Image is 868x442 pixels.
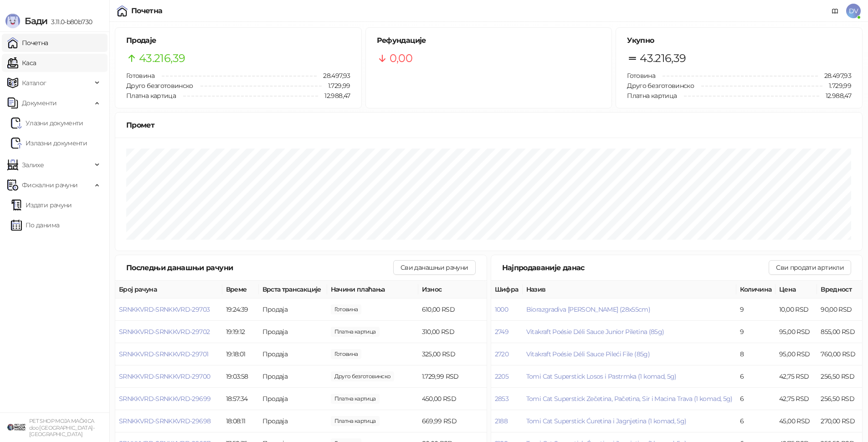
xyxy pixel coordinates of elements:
[817,365,862,388] td: 256,50 RSD
[776,298,817,321] td: 10,00 RSD
[322,81,350,91] span: 1.729,99
[817,321,862,343] td: 855,00 RSD
[7,54,36,72] a: Каса
[817,343,862,365] td: 760,00 RSD
[22,176,77,194] span: Фискални рачуни
[119,417,211,425] button: SRNKKVRD-SRNKKVRD-29698
[29,418,94,437] small: PET SHOP MOJA MAČKICA doo [GEOGRAPHIC_DATA]-[GEOGRAPHIC_DATA]
[736,410,776,432] td: 6
[393,260,475,275] button: Сви данашњи рачуни
[390,50,412,67] span: 0,00
[736,343,776,365] td: 8
[495,328,508,336] button: 2749
[119,305,210,314] button: SRNKKVRD-SRNKKVRD-29703
[817,298,862,321] td: 90,00 RSD
[119,395,211,403] button: SRNKKVRD-SRNKKVRD-29699
[776,321,817,343] td: 95,00 RSD
[523,281,736,298] th: Назив
[377,35,601,46] h5: Рефундације
[331,349,362,359] span: 1.025,00
[119,328,210,336] button: SRNKKVRD-SRNKKVRD-29702
[331,371,395,381] span: 1.729,99
[526,350,650,358] button: Vitakraft Poésie Déli Sauce Pileći File (85g)
[418,410,487,432] td: 669,99 RSD
[736,388,776,410] td: 6
[846,4,861,18] span: DV
[776,281,817,298] th: Цена
[259,388,327,410] td: Продаја
[119,372,210,380] button: SRNKKVRD-SRNKKVRD-29700
[822,81,851,91] span: 1.729,99
[126,35,350,46] h5: Продаје
[418,298,487,321] td: 610,00 RSD
[11,216,59,234] a: По данима
[7,34,48,52] a: Почетна
[818,71,851,81] span: 28.497,93
[126,262,393,273] div: Последњи данашњи рачуни
[495,305,508,314] button: 1000
[331,327,380,337] span: 310,00
[126,119,851,131] div: Промет
[47,18,92,26] span: 3.11.0-b80b730
[769,260,851,275] button: Сви продати артикли
[526,395,733,403] button: Tomi Cat Superstick Zečetina, Pačetina, Sir i Macina Trava (1 komad, 5g)
[131,7,163,15] div: Почетна
[22,74,46,92] span: Каталог
[495,372,508,380] button: 2205
[776,343,817,365] td: 95,00 RSD
[526,417,687,425] button: Tomi Cat Superstick Ćuretina i Jagnjetina (1 komad, 5g)
[119,350,208,358] span: SRNKKVRD-SRNKKVRD-29701
[317,71,350,81] span: 28.497,93
[491,281,523,298] th: Шифра
[259,343,327,365] td: Продаја
[817,388,862,410] td: 256,50 RSD
[736,321,776,343] td: 9
[222,321,259,343] td: 19:19:12
[331,304,362,314] span: 1.020,00
[526,328,664,336] button: Vitakraft Poésie Déli Sauce Junior Piletina (85g)
[11,196,72,214] a: Издати рачуни
[259,321,327,343] td: Продаја
[495,417,508,425] button: 2188
[222,298,259,321] td: 19:24:39
[7,418,26,437] img: 64x64-companyLogo-9f44b8df-f022-41eb-b7d6-300ad218de09.png
[11,114,83,132] a: Ulazni dokumentiУлазни документи
[736,365,776,388] td: 6
[828,4,842,18] a: Документација
[259,298,327,321] td: Продаја
[776,388,817,410] td: 42,75 RSD
[331,394,380,404] span: 450,00
[222,410,259,432] td: 18:08:11
[418,343,487,365] td: 325,00 RSD
[776,410,817,432] td: 45,00 RSD
[627,92,677,100] span: Платна картица
[222,365,259,388] td: 19:03:58
[526,305,650,314] span: Biorazgradiva [PERSON_NAME] (28x55cm)
[22,156,44,174] span: Залихе
[222,343,259,365] td: 19:18:01
[115,281,222,298] th: Број рачуна
[11,134,87,152] a: Излазни документи
[259,281,327,298] th: Врста трансакције
[736,298,776,321] td: 9
[418,281,487,298] th: Износ
[418,365,487,388] td: 1.729,99 RSD
[627,35,851,46] h5: Укупно
[22,94,56,112] span: Документи
[526,372,677,380] span: Tomi Cat Superstick Losos i Pastrmka (1 komad, 5g)
[25,15,47,26] span: Бади
[126,82,193,90] span: Друго безготовинско
[627,82,694,90] span: Друго безготовинско
[495,395,508,403] button: 2853
[331,416,380,426] span: 669,99
[776,365,817,388] td: 42,75 RSD
[222,281,259,298] th: Време
[640,50,686,67] span: 43.216,39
